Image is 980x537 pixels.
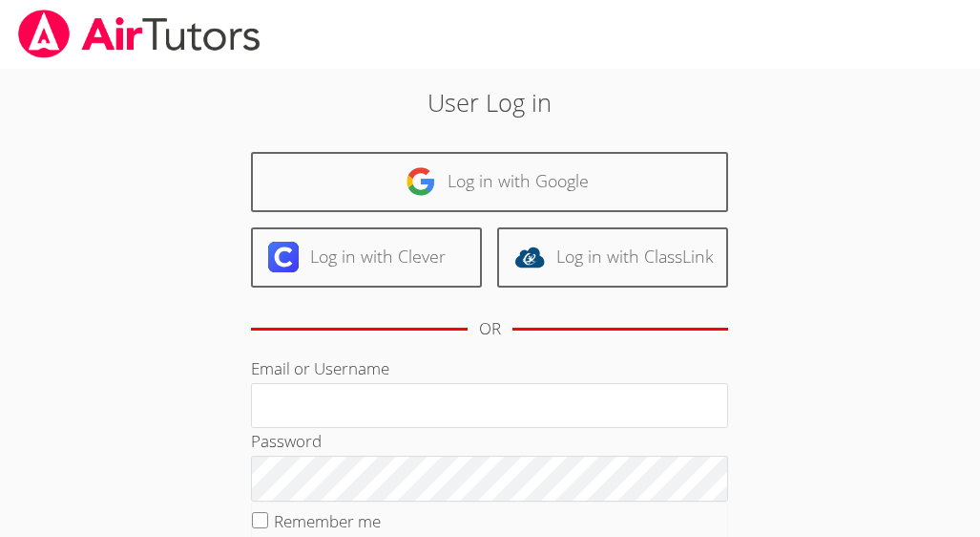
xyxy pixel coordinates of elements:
label: Password [251,430,322,452]
label: Remember me [274,510,381,532]
img: clever-logo-6eab21bc6e7a338710f1a6ff85c0baf02591cd810cc4098c63d3a4b26e2feb20.svg [268,242,299,272]
label: Email or Username [251,357,389,379]
img: google-logo-50288ca7cdecda66e5e0955fdab243c47b7ad437acaf1139b6f446037453330a.svg [406,166,436,197]
h2: User Log in [137,84,843,120]
a: Log in with ClassLink [497,227,728,288]
img: airtutors_banner-c4298cdbf04f3fff15de1276eac7730deb9818008684d7c2e4769d2f7ddbe033.png [16,10,262,58]
img: classlink-logo-d6bb404cc1216ec64c9a2012d9dc4662098be43eaf13dc465df04b49fa7ab582.svg [514,242,545,272]
a: Log in with Google [251,152,728,212]
a: Log in with Clever [251,227,482,288]
div: OR [479,315,501,343]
